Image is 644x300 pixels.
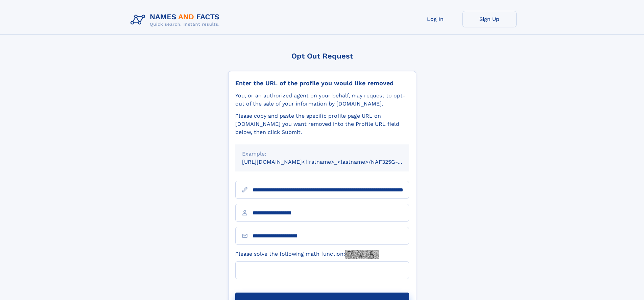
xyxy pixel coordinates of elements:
div: Example: [242,150,402,158]
a: Log In [408,11,462,27]
div: You, or an authorized agent on your behalf, may request to opt-out of the sale of your informatio... [235,92,409,108]
a: Sign Up [462,11,517,27]
img: Logo Names and Facts [128,11,225,29]
div: Opt Out Request [228,52,416,60]
div: Please copy and paste the specific profile page URL on [DOMAIN_NAME] you want removed into the Pr... [235,112,409,136]
label: Please solve the following math function: [235,250,379,259]
small: [URL][DOMAIN_NAME]<firstname>_<lastname>/NAF325G-xxxxxxxx [242,159,422,165]
div: Enter the URL of the profile you would like removed [235,79,409,87]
